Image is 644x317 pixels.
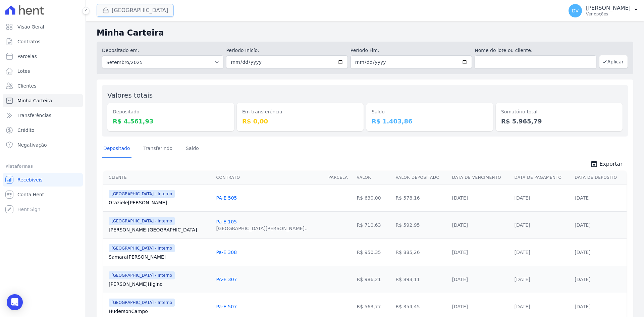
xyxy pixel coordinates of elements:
a: Depositado [102,140,131,158]
p: [PERSON_NAME] [586,5,631,11]
a: [DATE] [452,250,468,255]
dt: Somatório total [501,108,617,115]
a: PA-E 307 [216,277,237,282]
a: Contratos [3,35,83,48]
td: R$ 986,21 [354,266,393,293]
a: Samara[PERSON_NAME] [109,254,211,260]
button: Aplicar [599,55,628,68]
span: Negativação [17,142,47,148]
div: Open Intercom Messenger [7,294,23,310]
th: Data de Vencimento [449,171,512,184]
h2: Minha Carteira [97,27,633,39]
a: Clientes [3,79,83,93]
dd: R$ 4.561,93 [113,117,229,126]
span: Visão Geral [17,23,44,30]
span: [GEOGRAPHIC_DATA] - Interno [109,190,175,198]
a: [DATE] [575,250,590,255]
span: Exportar [599,160,623,168]
a: [DATE] [452,304,468,309]
dd: R$ 0,00 [242,117,358,126]
a: [DATE] [575,195,590,201]
a: [DATE] [514,195,530,201]
a: Visão Geral [3,20,83,34]
label: Período Fim: [351,47,472,54]
a: PA-E 505 [216,195,237,201]
div: [GEOGRAPHIC_DATA][PERSON_NAME].. [216,225,308,232]
label: Depositado em: [102,48,139,53]
a: [DATE] [514,277,530,282]
label: Nome do lote ou cliente: [475,47,596,54]
a: Graziele[PERSON_NAME] [109,199,211,206]
th: Parcela [326,171,354,184]
a: [DATE] [575,277,590,282]
span: Recebíveis [17,176,43,183]
span: Transferências [17,112,51,119]
th: Valor [354,171,393,184]
a: [DATE] [575,304,590,309]
a: Transferências [3,109,83,122]
span: Lotes [17,68,30,74]
a: Pa-E 105 [216,219,237,224]
td: R$ 710,63 [354,211,393,239]
label: Período Inicío: [226,47,347,54]
button: DV [PERSON_NAME] Ver opções [563,1,644,20]
span: [GEOGRAPHIC_DATA] - Interno [109,271,175,279]
a: [PERSON_NAME]Higino [109,281,211,287]
a: [DATE] [514,222,530,228]
a: Recebíveis [3,173,83,187]
button: [GEOGRAPHIC_DATA] [97,4,174,17]
a: [DATE] [452,222,468,228]
td: R$ 885,26 [393,239,449,266]
dt: Em transferência [242,108,358,115]
i: unarchive [590,160,598,168]
dd: R$ 5.965,79 [501,117,617,126]
th: Valor Depositado [393,171,449,184]
span: Conta Hent [17,191,44,198]
dt: Saldo [372,108,488,115]
td: R$ 592,95 [393,211,449,239]
a: Parcelas [3,50,83,63]
a: [DATE] [514,250,530,255]
a: [DATE] [452,195,468,201]
span: DV [572,8,579,13]
a: [DATE] [575,222,590,228]
a: Minha Carteira [3,94,83,107]
th: Cliente [103,171,214,184]
span: [GEOGRAPHIC_DATA] - Interno [109,217,175,225]
td: R$ 578,16 [393,184,449,211]
label: Valores totais [107,91,153,99]
a: Transferindo [142,140,174,158]
span: Minha Carteira [17,97,52,104]
a: unarchive Exportar [585,160,628,169]
a: Saldo [184,140,200,158]
span: [GEOGRAPHIC_DATA] - Interno [109,299,175,307]
th: Data de Pagamento [512,171,572,184]
span: [GEOGRAPHIC_DATA] - Interno [109,244,175,252]
a: Conta Hent [3,188,83,201]
a: Pa-E 507 [216,304,237,309]
p: Ver opções [586,11,631,17]
th: Data de Depósito [572,171,627,184]
span: Clientes [17,83,36,89]
a: Negativação [3,138,83,152]
dt: Depositado [113,108,229,115]
span: Contratos [17,38,40,45]
div: Plataformas [5,162,80,170]
th: Contrato [214,171,326,184]
td: R$ 950,35 [354,239,393,266]
a: Crédito [3,123,83,137]
span: Parcelas [17,53,37,60]
a: Pa-E 308 [216,250,237,255]
dd: R$ 1.403,86 [372,117,488,126]
a: [PERSON_NAME][GEOGRAPHIC_DATA] [109,226,211,233]
a: [DATE] [514,304,530,309]
span: Crédito [17,127,35,134]
a: Lotes [3,64,83,78]
a: [DATE] [452,277,468,282]
td: R$ 630,00 [354,184,393,211]
a: HudersonCampo [109,308,211,315]
td: R$ 893,11 [393,266,449,293]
